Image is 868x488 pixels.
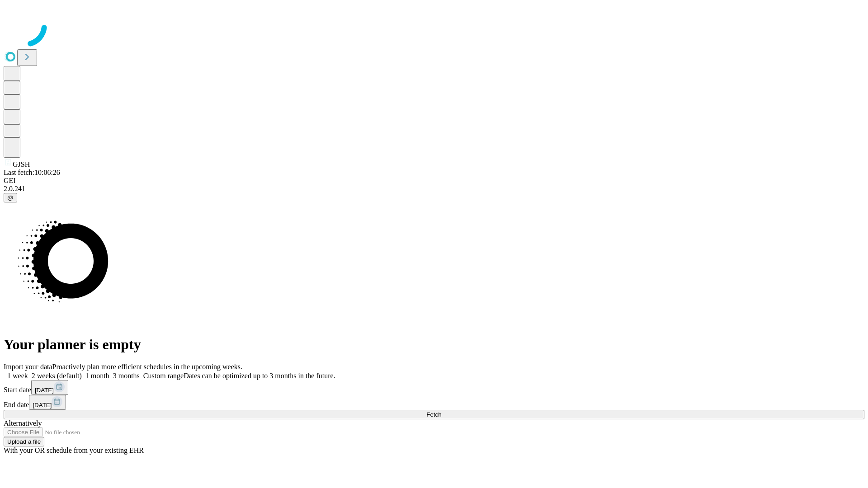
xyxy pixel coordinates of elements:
[113,372,140,380] span: 3 months
[33,402,52,408] span: [DATE]
[7,372,28,380] span: 1 week
[426,411,441,418] span: Fetch
[4,419,42,427] span: Alternatively
[52,363,242,371] span: Proactively plan more efficient schedules in the upcoming weeks.
[4,185,864,193] div: 2.0.241
[4,336,864,353] h1: Your planner is empty
[4,380,864,395] div: Start date
[32,372,82,380] span: 2 weeks (default)
[29,395,66,410] button: [DATE]
[4,446,144,454] span: With your OR schedule from your existing EHR
[7,194,14,201] span: @
[4,169,60,176] span: Last fetch: 10:06:26
[4,395,864,410] div: End date
[31,380,68,395] button: [DATE]
[4,437,44,446] button: Upload a file
[184,372,335,380] span: Dates can be optimized up to 3 months in the future.
[13,160,30,168] span: GJSH
[4,177,864,185] div: GEI
[4,410,864,419] button: Fetch
[4,363,52,371] span: Import your data
[143,372,184,380] span: Custom range
[4,193,17,202] button: @
[85,372,109,380] span: 1 month
[35,387,54,394] span: [DATE]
